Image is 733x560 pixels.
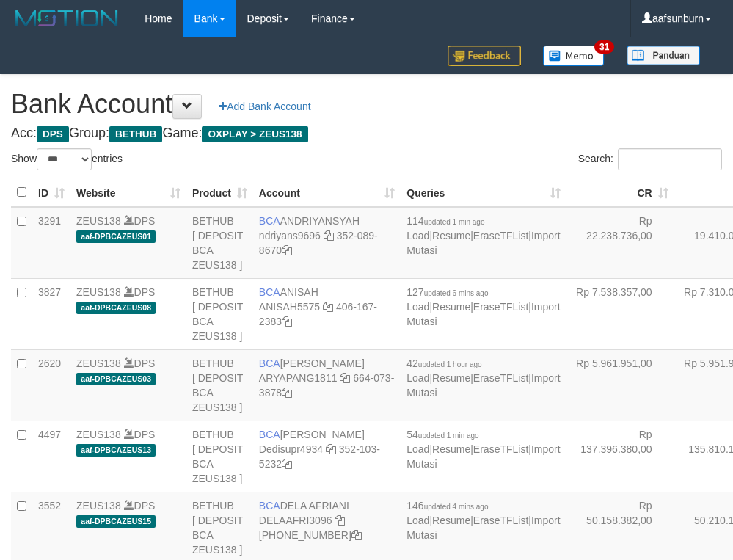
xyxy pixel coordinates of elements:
a: Resume [432,230,470,241]
a: Load [406,301,429,313]
td: BETHUB [ DEPOSIT BCA ZEUS138 ] [186,421,253,492]
a: Import Mutasi [406,301,560,327]
td: 3827 [32,278,70,349]
a: ZEUS138 [76,500,121,512]
a: Resume [432,443,470,455]
a: ZEUS138 [76,215,121,227]
span: 127 [406,286,488,298]
td: DPS [70,349,186,421]
a: ndriyans9696 [259,230,321,241]
a: Import Mutasi [406,372,560,399]
span: BETHUB [109,126,162,142]
span: BCA [259,357,280,369]
span: aaf-DPBCAZEUS03 [76,373,156,385]
a: Load [406,372,429,384]
h4: Acc: Group: Game: [11,126,722,141]
a: ZEUS138 [76,429,121,440]
label: Search: [578,148,722,170]
td: Rp 7.538.357,00 [566,278,674,349]
span: BCA [259,286,280,298]
td: Rp 22.238.736,00 [566,207,674,279]
span: updated 1 min ago [418,432,479,440]
th: Queries: activate to sort column ascending [401,178,566,207]
td: [PERSON_NAME] 664-073-3878 [253,349,401,421]
span: 114 [406,215,484,227]
span: OXPLAY > ZEUS138 [202,126,307,142]
label: Show entries [11,148,123,170]
td: ANDRIYANSYAH 352-089-8670 [253,207,401,279]
span: BCA [259,500,280,512]
a: Resume [432,372,470,384]
a: EraseTFList [473,514,528,526]
span: aaf-DPBCAZEUS15 [76,515,156,528]
a: Copy 4061672383 to clipboard [282,316,292,327]
a: Import Mutasi [406,230,560,256]
td: DPS [70,421,186,492]
span: | | | [406,357,560,399]
span: updated 6 mins ago [424,289,489,297]
span: BCA [259,215,280,227]
td: DPS [70,207,186,279]
span: updated 1 min ago [424,218,485,226]
a: EraseTFList [473,443,528,455]
a: Copy ANISAH5575 to clipboard [323,301,333,313]
td: Rp 5.961.951,00 [566,349,674,421]
img: Feedback.jpg [448,46,521,66]
a: Copy DELAAFRI3096 to clipboard [335,514,345,526]
a: Resume [432,301,470,313]
span: 42 [406,357,481,369]
th: CR: activate to sort column ascending [566,178,674,207]
td: [PERSON_NAME] 352-103-5232 [253,421,401,492]
th: Website: activate to sort column ascending [70,178,186,207]
span: | | | [406,429,560,470]
img: panduan.png [627,46,700,65]
a: Copy 8692458639 to clipboard [351,529,362,541]
th: Product: activate to sort column ascending [186,178,253,207]
span: DPS [37,126,69,142]
span: BCA [259,429,280,440]
img: Button%20Memo.svg [543,46,605,66]
td: ANISAH 406-167-2383 [253,278,401,349]
img: MOTION_logo.png [11,7,123,29]
a: Resume [432,514,470,526]
span: aaf-DPBCAZEUS08 [76,302,156,314]
span: aaf-DPBCAZEUS01 [76,230,156,243]
h1: Bank Account [11,90,722,119]
a: Copy 6640733878 to clipboard [282,387,292,399]
a: EraseTFList [473,230,528,241]
a: Load [406,443,429,455]
a: ANISAH5575 [259,301,320,313]
td: 4497 [32,421,70,492]
span: | | | [406,286,560,327]
span: | | | [406,500,560,541]
th: ID: activate to sort column ascending [32,178,70,207]
a: Copy 3520898670 to clipboard [282,244,292,256]
span: aaf-DPBCAZEUS13 [76,444,156,457]
a: Import Mutasi [406,514,560,541]
span: | | | [406,215,560,256]
a: Dedisupr4934 [259,443,323,455]
span: 31 [594,40,614,54]
a: Add Bank Account [209,94,320,119]
span: 146 [406,500,488,512]
td: 2620 [32,349,70,421]
a: Copy ARYAPANG1811 to clipboard [340,372,350,384]
a: EraseTFList [473,301,528,313]
span: updated 1 hour ago [418,360,482,368]
input: Search: [618,148,722,170]
a: DELAAFRI3096 [259,514,332,526]
span: 54 [406,429,478,440]
a: Copy ndriyans9696 to clipboard [324,230,334,241]
select: Showentries [37,148,92,170]
td: BETHUB [ DEPOSIT BCA ZEUS138 ] [186,349,253,421]
a: EraseTFList [473,372,528,384]
td: DPS [70,278,186,349]
a: Load [406,230,429,241]
a: Import Mutasi [406,443,560,470]
td: BETHUB [ DEPOSIT BCA ZEUS138 ] [186,278,253,349]
span: updated 4 mins ago [424,503,489,511]
a: Load [406,514,429,526]
a: Copy Dedisupr4934 to clipboard [326,443,336,455]
a: 31 [532,37,616,74]
a: ZEUS138 [76,357,121,369]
